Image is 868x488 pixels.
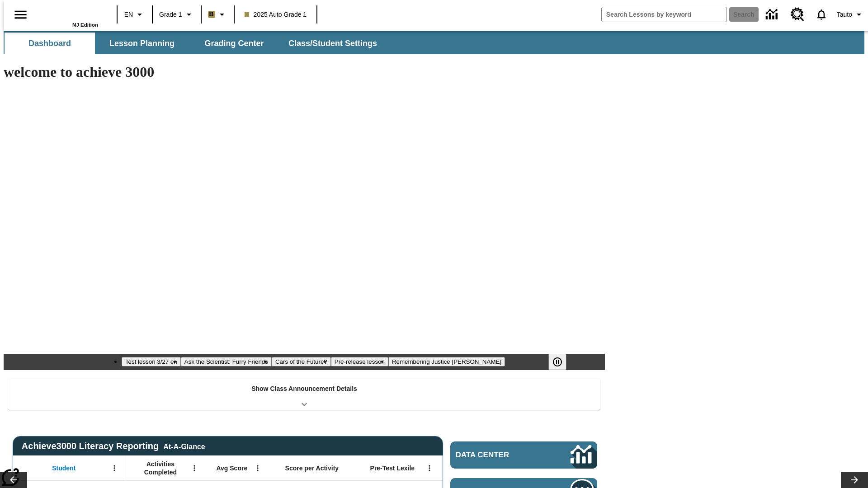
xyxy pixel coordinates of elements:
[39,3,98,28] div: Home
[52,464,75,472] span: Student
[837,10,852,19] span: Tauto
[423,461,436,475] button: Open Menu
[331,357,388,366] button: Slide 4 Pre-release lesson
[97,33,187,54] button: Lesson Planning
[602,7,726,22] input: search field
[272,357,331,366] button: Slide 3 Cars of the Future?
[548,354,576,370] div: Pause
[833,6,868,23] button: Profile/Settings
[760,2,785,27] a: Data Center
[251,384,357,394] p: Show Class Announcement Details
[39,4,98,22] a: Home
[388,357,505,366] button: Slide 5 Remembering Justice O'Connor
[841,472,868,488] button: Lesson carousel, Next
[122,357,181,366] button: Slide 1 Test lesson 3/27 en
[245,10,307,19] span: 2025 Auto Grade 1
[456,450,540,460] span: Data Center
[4,64,605,80] h1: welcome to achieve 3000
[181,357,272,366] button: Slide 2 Ask the Scientist: Furry Friends
[810,3,833,26] a: Notifications
[156,6,198,23] button: Grade: Grade 1, Select a grade
[189,33,279,54] button: Grading Center
[370,464,415,472] span: Pre-Test Lexile
[450,441,597,469] a: Data Center
[159,10,182,19] span: Grade 1
[7,1,34,28] button: Open side menu
[785,2,810,27] a: Resource Center, Will open in new tab
[8,379,600,410] div: Show Class Announcement Details
[22,441,205,451] span: Achieve3000 Literacy Reporting
[5,33,95,54] button: Dashboard
[216,464,247,472] span: Avg Score
[204,6,231,23] button: Boost Class color is light brown. Change class color
[131,460,190,476] span: Activities Completed
[4,31,864,54] div: SubNavbar
[209,9,214,20] span: B
[548,354,566,370] button: Pause
[108,461,121,475] button: Open Menu
[4,33,385,54] div: SubNavbar
[124,10,133,19] span: EN
[188,461,201,475] button: Open Menu
[251,461,264,475] button: Open Menu
[281,33,384,54] button: Class/Student Settings
[72,22,98,28] span: NJ Edition
[163,441,205,451] div: At-A-Glance
[120,6,149,23] button: Language: EN, Select a language
[285,464,339,472] span: Score per Activity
